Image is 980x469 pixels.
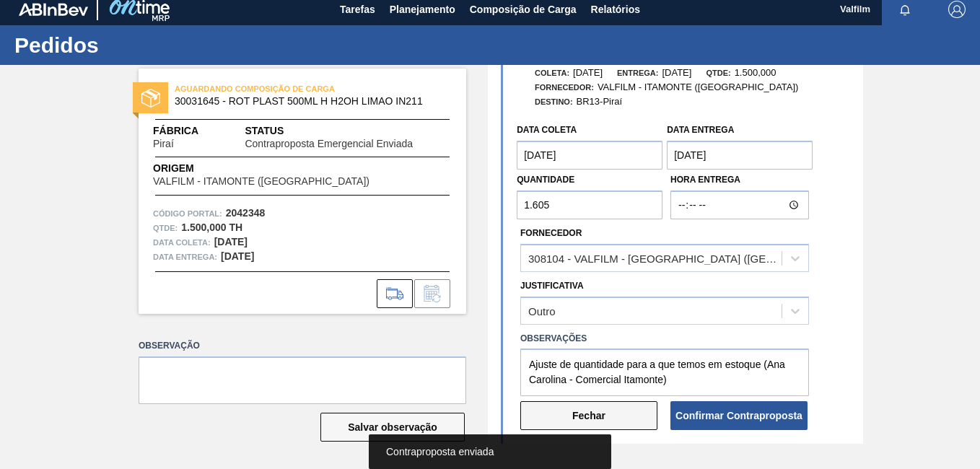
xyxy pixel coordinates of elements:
[670,170,809,190] label: Hora Entrega
[181,222,242,233] strong: 1.500,000 TH
[153,139,174,149] span: Piraí
[528,304,556,317] div: Outro
[535,97,573,106] span: Destino:
[153,176,369,187] span: VALFILM - ITAMONTE ([GEOGRAPHIC_DATA])
[153,206,222,221] span: Código Portal:
[948,1,966,18] img: Logout
[245,123,452,139] span: Status
[535,83,594,92] span: Fornecedor:
[214,236,248,247] strong: [DATE]
[517,141,662,170] input: dd/mm/yyyy
[386,446,494,457] span: Contraproposta enviada
[528,252,783,264] div: 308104 - VALFILM - [GEOGRAPHIC_DATA] ([GEOGRAPHIC_DATA])
[535,69,569,77] span: Coleta:
[390,1,455,18] span: Planejamento
[221,250,254,262] strong: [DATE]
[577,96,623,107] span: BR13-Piraí
[153,235,211,250] span: Data coleta:
[153,123,219,139] span: Fábrica
[520,401,657,430] button: Fechar
[175,82,377,96] span: AGUARDANDO COMPOSIÇÃO DE CARGA
[320,413,465,442] button: Salvar observação
[153,221,178,235] span: Qtde :
[139,336,466,356] label: Observação
[414,279,450,308] div: Informar alteração no pedido
[520,328,809,349] label: Observações
[517,125,577,135] label: Data coleta
[591,1,640,18] span: Relatórios
[617,69,658,77] span: Entrega:
[141,89,160,108] img: status
[14,37,271,53] h1: Pedidos
[667,141,813,170] input: dd/mm/yyyy
[670,401,808,430] button: Confirmar Contraproposta
[377,279,413,308] div: Ir para Composição de Carga
[470,1,577,18] span: Composição de Carga
[735,67,776,78] span: 1.500,000
[517,175,574,185] label: Quantidade
[153,161,411,176] span: Origem
[340,1,375,18] span: Tarefas
[520,228,582,238] label: Fornecedor
[667,125,734,135] label: Data entrega
[520,281,584,291] label: Justificativa
[598,82,799,92] span: VALFILM - ITAMONTE ([GEOGRAPHIC_DATA])
[226,207,266,219] strong: 2042348
[520,349,809,396] textarea: Ajuste de quantidade para a que temos em estoque (Ana Carolina - Comercial Itamonte)
[662,67,691,78] span: [DATE]
[19,3,88,16] img: TNhmsLtSVTkK8tSr43FrP2fwEKptu5GPRR3wAAAABJRU5ErkJggg==
[153,250,217,264] span: Data entrega:
[175,96,437,107] span: 30031645 - ROT PLAST 500ML H H2OH LIMAO IN211
[573,67,603,78] span: [DATE]
[706,69,730,77] span: Qtde:
[245,139,413,149] span: Contraproposta Emergencial Enviada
